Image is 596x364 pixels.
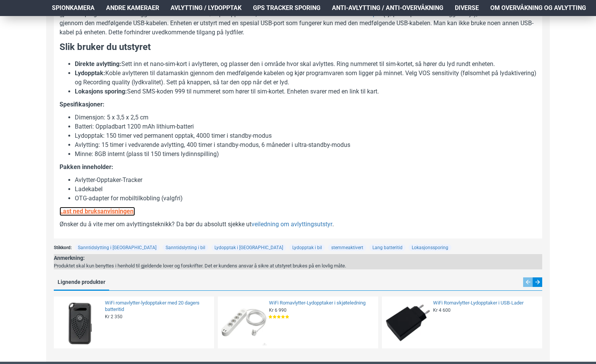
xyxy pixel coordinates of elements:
[251,220,332,229] a: veiledning om avlyttingsutstyr
[221,299,267,346] img: WiFi Romavlytter-Lydopptaker i skjøteledning
[60,208,135,215] b: Last ned bruksanvisningen!
[269,307,287,313] span: Kr 6 990
[171,3,242,13] span: Avlytting / Lydopptak
[105,300,209,313] a: WiFi romavlytter-lydopptaker med 20 dagers batteritid
[54,244,72,251] span: Stikkord:
[211,244,286,251] a: Lydopptak i [GEOGRAPHIC_DATA]
[54,277,109,290] a: Lignende produkter
[385,299,431,346] img: WiFi Romavlytter-Lydopptaker i USB-Lader
[523,277,533,287] div: Previous slide
[253,3,321,13] span: GPS Tracker Sporing
[75,60,121,68] strong: Direkte avlytting:
[60,0,536,37] p: Avlytteren har også lydopptak med internt 8GB minne. Lydopptak er lydaktivert (VOX), det betyr at...
[75,60,536,69] li: Sett inn et nano-sim-kort i avlytteren, og plasser den i område hvor skal avlyttes. Ring nummeret...
[52,3,95,13] span: Spionkamera
[60,163,113,171] b: Pakken inneholder:
[54,262,346,270] div: Produktet skal kun benyttes i henhold til gjeldende lover og forskrifter. Det er kundens ansvar å...
[75,131,536,140] li: Lydopptak: 150 timer ved permanent opptak, 4000 timer i standby-modus
[75,140,536,150] li: Avlytting: 15 timer i vedvarende avlytting, 400 timer i standby-modus, 6 måneder i ultra-standby-...
[75,150,536,159] li: Minne: 8GB internt (plass til 150 timers lydinnspilling)
[54,254,346,262] div: Anmerkning:
[75,69,105,77] strong: Lydopptak:
[490,3,586,13] span: Om overvåkning og avlytting
[75,69,536,87] li: Koble avlytteren til datamaskin gjennom den medfølgende kabelen og kjør programvaren som ligger p...
[60,220,536,229] p: Ønsker du å vite mer om avlyttingsteknikk? Da bør du absolutt sjekke ut .
[332,3,443,13] span: Anti-avlytting / Anti-overvåkning
[75,185,536,194] li: Ladekabel
[369,244,406,251] a: Lang batteritid
[75,113,536,122] li: Dimensjon: 5 x 3,5 x 2,5 cm
[328,244,366,251] a: stemmeaktivert
[433,307,451,313] span: Kr 4 600
[289,244,325,251] a: Lydopptak i bil
[163,244,208,251] a: Sanntidslytting i bil
[533,277,542,287] div: Next slide
[106,3,159,13] span: Andre kameraer
[75,122,536,131] li: Batteri: Oppladbart 1200 mAh lithium-batteri
[105,314,122,320] span: Kr 2 350
[409,244,451,251] a: Lokasjonssporing
[269,300,374,306] a: WiFi Romavlytter-Lydopptaker i skjøteledning
[60,101,105,108] strong: Spesifikasjoner:
[433,300,538,306] a: WiFi Romavlytter-Lydopptaker i USB-Lader
[75,194,536,203] li: OTG-adapter for mobiltilkobling (valgfri)
[60,41,536,54] h3: Slik bruker du utstyret
[56,299,103,346] img: WiFi romavlytter-lydopptaker med 20 dagers batteritid
[75,176,536,185] li: Avlytter-Opptaker-Tracker
[75,87,536,96] li: Send SMS-koden 999 til nummeret som hører til sim-kortet. Enheten svarer med en link til kart.
[75,88,127,95] strong: Lokasjons sporing:
[60,207,135,216] a: Last ned bruksanvisningen!
[75,244,159,251] a: Sanntidslytting i [GEOGRAPHIC_DATA]
[455,3,479,13] span: Diverse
